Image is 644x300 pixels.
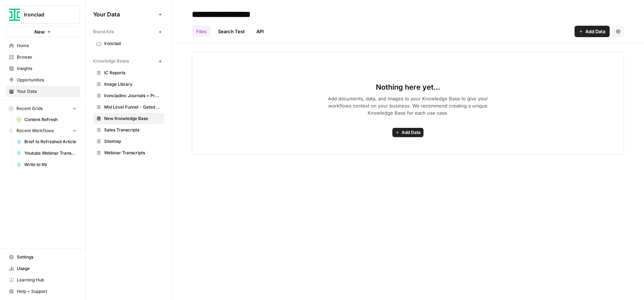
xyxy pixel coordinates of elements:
span: Help + Support [17,288,77,295]
button: Add Data [392,128,423,137]
a: Learning Hub [6,274,80,286]
span: Sitemap [104,138,161,145]
span: Browse [17,54,77,60]
span: Content Refresh [24,116,77,123]
button: Recent Workflows [6,125,80,136]
span: Opportunities [17,77,77,83]
span: Ironclad [24,11,67,18]
span: Image Library [104,81,161,87]
a: Sales Transcripts [93,124,164,136]
span: Sales Transcripts [104,127,161,133]
button: New [6,26,80,37]
a: Content Refresh [13,114,80,125]
a: New Knowledge Base [93,113,164,124]
span: Ironcladinc Journals + Products [104,92,161,99]
button: Recent Grids [6,103,80,114]
img: Ironclad Logo [8,8,21,21]
span: Brand Kits [93,29,114,35]
a: Home [6,40,80,51]
a: Opportunities [6,74,80,86]
span: Webinar Transcripts [104,150,161,156]
span: Ironclad [104,40,161,47]
span: Mid Level Funnel - Gated Assets + Webinars [104,104,161,110]
span: Youtube Webinar Transcription [24,150,77,156]
span: Knowledge Bases [93,58,129,64]
a: Webinar Transcripts [93,147,164,159]
span: Add Data [585,28,605,35]
span: Add documents, data, and images to your Knowledge Base to give your workflows context on your bus... [316,95,500,116]
span: IC Reports [104,70,161,76]
a: Sitemap [93,136,164,147]
a: Mid Level Funnel - Gated Assets + Webinars [93,101,164,113]
a: Files [192,26,211,37]
a: Youtube Webinar Transcription [13,147,80,159]
a: Search Test [214,26,249,37]
button: Help + Support [6,286,80,297]
span: Recent Workflows [16,127,54,134]
a: Browse [6,51,80,63]
a: API [252,26,268,37]
span: Usage [17,265,77,272]
a: Ironclad [93,38,164,49]
button: Workspace: Ironclad [6,6,80,24]
a: Write to Kb [13,159,80,170]
span: Insights [17,65,77,72]
button: Add Data [575,26,610,37]
span: Add Data [402,129,421,136]
a: Usage [6,263,80,274]
span: Your Data [93,10,156,19]
a: Ironcladinc Journals + Products [93,90,164,101]
span: New [34,28,45,35]
a: Image Library [93,79,164,90]
span: Write to Kb [24,161,77,168]
span: Recent Grids [16,105,43,112]
span: Settings [17,254,77,260]
span: New Knowledge Base [104,115,161,122]
a: Your Data [6,86,80,97]
a: Insights [6,63,80,74]
span: Learning Hub [17,277,77,283]
a: IC Reports [93,67,164,79]
span: Your Data [17,88,77,95]
a: Brief to Refreshed Article [13,136,80,147]
span: Home [17,42,77,49]
span: Brief to Refreshed Article [24,139,77,145]
span: Nothing here yet... [376,82,440,92]
a: Settings [6,251,80,263]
